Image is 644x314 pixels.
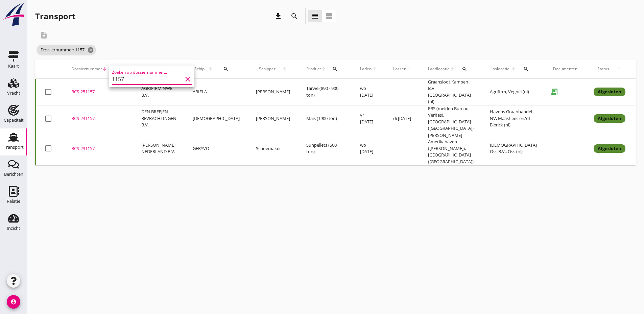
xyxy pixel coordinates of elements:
td: EBS (melden Bureau Veritas), [GEOGRAPHIC_DATA] ([GEOGRAPHIC_DATA]) [420,105,482,132]
span: Dossiernummer [71,66,102,72]
div: Afgesloten [594,88,625,96]
i: view_headline [311,12,319,20]
i: view_agenda [325,12,333,20]
div: BCS-251157 [71,89,125,95]
td: di [DATE] [385,105,420,132]
td: Agrifirm, Veghel (nl) [482,79,545,105]
td: [PERSON_NAME] NEDERLAND B.V. [133,132,185,165]
div: Documenten [553,66,577,72]
span: Laden [360,66,372,72]
span: Product [306,66,321,72]
i: arrow_upward [406,66,412,72]
div: Capaciteit [4,118,24,122]
i: search [223,66,229,72]
input: Zoeken op dossiernummer... [112,74,182,84]
td: [DEMOGRAPHIC_DATA] Oss B.V., Oss (nl) [482,132,545,165]
span: Schip [193,66,206,72]
div: Relatie [7,199,20,203]
td: AGRIFIRM NWE B.V. [133,79,185,105]
span: Schipper [256,66,279,72]
td: Havens Graanhandel NV, Maashees en/of Blerick (nl) [482,105,545,132]
div: Vracht [7,91,20,95]
div: BCS-231157 [71,145,125,152]
td: wo [DATE] [352,132,385,165]
div: Afgesloten [594,114,625,123]
img: logo-small.a267ee39.svg [1,2,26,27]
td: DEN BREEJEN BEVRACHTINGEN B.V. [133,105,185,132]
i: arrow_upward [372,66,377,72]
td: ARIELA [185,79,248,105]
span: Status [594,66,613,72]
i: receipt_long [548,85,561,99]
i: arrow_upward [321,66,326,72]
div: Berichten [4,172,23,176]
td: Mais (1900 ton) [298,105,352,132]
td: GERYVO [185,132,248,165]
i: search [290,12,299,20]
span: Laadlocatie [428,66,450,72]
div: BCS-241157 [71,115,125,122]
i: arrow_upward [510,66,517,72]
i: download [274,12,282,20]
td: [PERSON_NAME] [248,79,298,105]
i: cancel [87,47,94,53]
td: Schoemaker [248,132,298,165]
div: Klant [141,61,176,77]
span: Dossiernummer: 1157 [37,45,96,55]
td: [PERSON_NAME] [248,105,298,132]
i: arrow_downward [102,66,108,72]
td: wo [DATE] [352,79,385,105]
td: Tarwe (890 - 900 ton) [298,79,352,105]
td: [DEMOGRAPHIC_DATA] [185,105,248,132]
i: search [523,66,529,72]
i: arrow_upward [613,66,626,72]
i: arrow_upward [206,66,215,72]
td: Sunpellets (500 ton) [298,132,352,165]
i: search [462,66,467,72]
div: Transport [35,11,75,22]
i: account_circle [7,295,20,309]
td: vr [DATE] [352,105,385,132]
span: Loslocatie [490,66,510,72]
div: Transport [4,145,24,149]
i: clear [184,75,192,83]
div: Afgesloten [594,144,625,153]
i: arrow_upward [279,66,290,72]
div: Kaart [8,64,19,68]
td: Graansloot Kampen B.V., [GEOGRAPHIC_DATA] (nl) [420,79,482,105]
i: search [332,66,338,72]
td: [PERSON_NAME] Amerikahaven ([PERSON_NAME]), [GEOGRAPHIC_DATA] ([GEOGRAPHIC_DATA]) [420,132,482,165]
i: arrow_upward [450,66,456,72]
span: Lossen [393,66,406,72]
div: Inzicht [7,226,20,231]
